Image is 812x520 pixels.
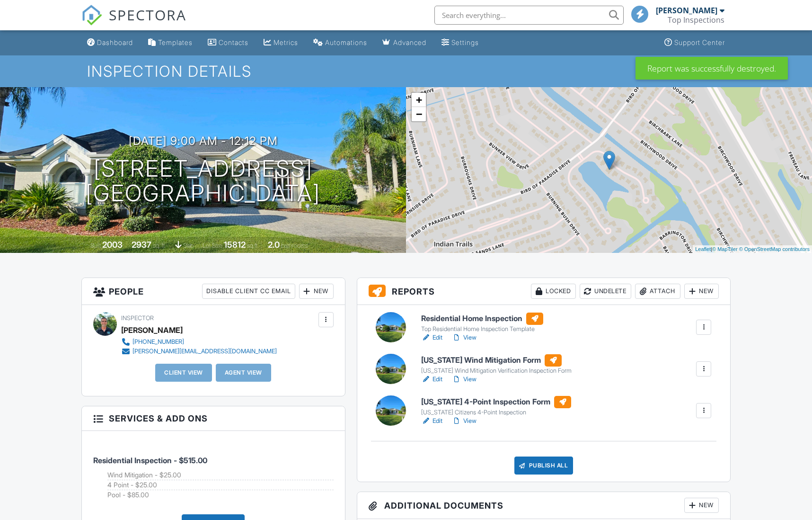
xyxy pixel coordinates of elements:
h3: People [82,278,345,305]
a: Dashboard [83,34,137,52]
h6: Residential Home Inspection [421,313,543,325]
span: SPECTORA [109,5,186,25]
li: Add on: 4 Point [107,480,334,490]
a: [US_STATE] 4-Point Inspection Form [US_STATE] Citizens 4-Point Inspection [421,396,571,417]
h6: [US_STATE] 4-Point Inspection Form [421,396,571,408]
div: [PERSON_NAME] [656,6,717,15]
a: [PERSON_NAME][EMAIL_ADDRESS][DOMAIN_NAME] [121,347,277,356]
div: Advanced [393,38,426,46]
div: Top Inspections [668,15,724,25]
a: Metrics [260,34,302,52]
div: 15812 [224,240,246,250]
div: Undelete [580,284,631,299]
div: New [684,498,719,513]
a: Edit [421,375,442,384]
div: Locked [531,284,576,299]
div: 2937 [132,240,151,250]
h3: Services & Add ons [82,406,345,431]
a: SPECTORA [81,13,186,33]
a: [PHONE_NUMBER] [121,337,277,347]
span: Built [90,242,101,249]
h3: [DATE] 9:00 am - 12:12 pm [129,134,278,147]
div: New [299,284,334,299]
div: [US_STATE] Wind Mitigation Verification Inspection Form [421,367,572,375]
div: [US_STATE] Citizens 4-Point Inspection [421,409,571,416]
div: Publish All [514,457,574,475]
div: Top Residential Home Inspection Template [421,325,543,333]
img: The Best Home Inspection Software - Spectora [81,5,102,26]
div: Disable Client CC Email [202,284,295,299]
div: Templates [158,38,193,46]
div: Report was successfully destroyed. [635,57,788,80]
a: Support Center [661,34,729,52]
a: Templates [144,34,196,52]
a: Advanced [379,34,430,52]
h3: Reports [357,278,731,305]
span: Inspector [121,314,154,322]
div: Dashboard [97,38,133,46]
h3: Additional Documents [357,492,731,519]
a: © MapTiler [712,246,738,252]
div: Settings [451,38,479,46]
a: © OpenStreetMap contributors [739,246,810,252]
div: [PHONE_NUMBER] [132,338,184,346]
a: [US_STATE] Wind Mitigation Form [US_STATE] Wind Mitigation Verification Inspection Form [421,354,572,375]
div: New [684,284,719,299]
div: Contacts [219,38,248,46]
a: Residential Home Inspection Top Residential Home Inspection Template [421,313,543,333]
a: Leaflet [695,246,711,252]
li: Service: Residential Inspection [93,438,334,507]
a: Zoom in [412,93,426,107]
span: slab [183,242,194,249]
div: [PERSON_NAME] [121,323,183,337]
a: Contacts [204,34,252,52]
input: Search everything... [434,6,624,25]
li: Add on: Pool [107,490,334,500]
span: Lot Size [203,242,222,249]
a: Automations (Basic) [309,34,371,52]
a: Edit [421,333,442,342]
h6: [US_STATE] Wind Mitigation Form [421,354,572,367]
div: Attach [635,284,680,299]
div: Support Center [674,38,725,46]
a: View [452,333,477,342]
div: [PERSON_NAME][EMAIL_ADDRESS][DOMAIN_NAME] [132,348,277,355]
div: 2.0 [268,240,280,250]
h1: Inspection Details [87,63,724,80]
div: 2003 [102,240,123,250]
span: sq. ft. [153,242,166,249]
span: sq.ft. [247,242,259,249]
a: View [452,375,477,384]
div: Metrics [274,38,298,46]
a: Zoom out [412,107,426,121]
h1: [STREET_ADDRESS] [GEOGRAPHIC_DATA] [86,156,320,206]
a: Settings [438,34,483,52]
div: | [693,245,812,253]
div: Automations [325,38,367,46]
li: Add on: Wind Mitigation [107,470,334,480]
span: bathrooms [281,242,308,249]
a: Edit [421,416,442,426]
span: Residential Inspection - $515.00 [93,456,207,465]
a: View [452,416,477,426]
